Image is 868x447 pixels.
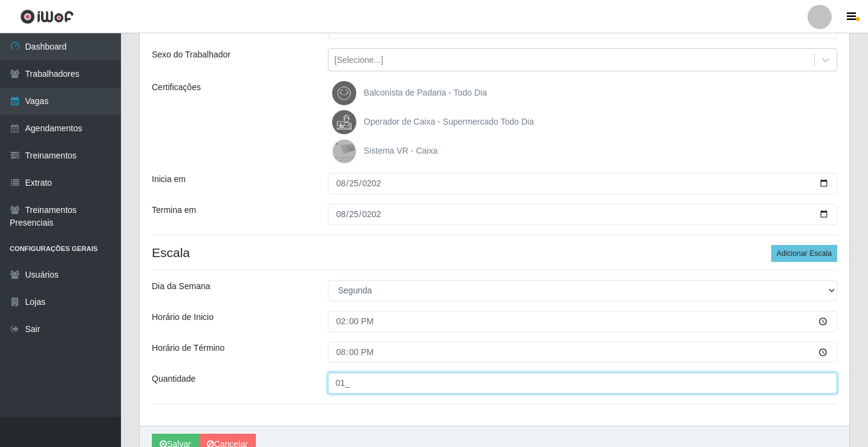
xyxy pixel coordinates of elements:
input: Informe a quantidade... [328,373,837,394]
div: [Selecione...] [334,54,383,67]
input: 00:00 [328,311,837,332]
label: Quantidade [152,373,195,385]
span: Sistema VR - Caixa [364,146,437,155]
img: Operador de Caixa - Supermercado Todo Dia [332,110,361,134]
span: Operador de Caixa - Supermercado Todo Dia [364,117,534,126]
img: Balconista de Padaria - Todo Dia [332,81,361,105]
label: Sexo do Trabalhador [152,48,230,61]
img: Sistema VR - Caixa [332,139,361,163]
label: Horário de Inicio [152,311,214,324]
img: CoreUI Logo [20,9,74,24]
label: Termina em [152,204,196,217]
h4: Escala [152,245,837,260]
span: Balconista de Padaria - Todo Dia [364,88,487,97]
label: Horário de Término [152,342,224,354]
input: 00/00/0000 [328,204,837,225]
label: Certificações [152,81,201,94]
label: Dia da Semana [152,280,210,293]
label: Inicia em [152,173,186,186]
input: 00:00 [328,342,837,363]
button: Adicionar Escala [771,245,837,262]
input: 00/00/0000 [328,173,837,194]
